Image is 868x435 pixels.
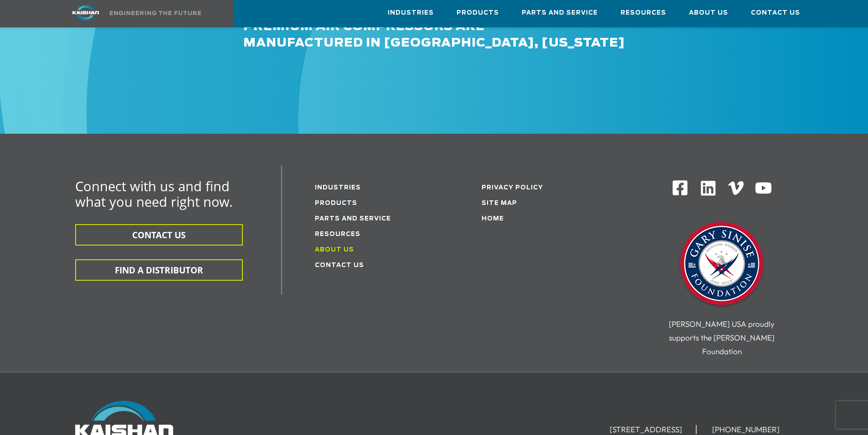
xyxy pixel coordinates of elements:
[315,200,357,206] a: Products
[315,262,364,268] a: Contact Us
[482,216,504,222] a: Home
[75,259,243,281] button: FIND A DISTRIBUTOR
[676,219,767,310] img: Gary Sinise Foundation
[751,8,800,18] span: Contact Us
[621,0,666,25] a: Resources
[388,8,434,18] span: Industries
[315,185,361,191] a: Industries
[728,181,744,194] img: Vimeo
[689,8,728,18] span: About Us
[669,319,775,356] span: [PERSON_NAME] USA proudly supports the [PERSON_NAME] Foundation
[315,231,360,237] a: Resources
[457,8,499,18] span: Products
[75,177,233,210] span: Connect with us and find what you need right now.
[51,5,120,21] img: kaishan logo
[75,224,243,246] button: CONTACT US
[689,0,728,25] a: About Us
[755,179,772,197] img: Youtube
[699,425,793,434] li: [PHONE_NUMBER]
[482,200,517,206] a: Site Map
[522,8,598,18] span: Parts and Service
[596,425,697,434] li: [STREET_ADDRESS]
[751,0,800,25] a: Contact Us
[672,179,688,196] img: Facebook
[315,216,391,222] a: Parts and service
[315,247,354,253] a: About Us
[699,179,717,197] img: Linkedin
[621,8,666,18] span: Resources
[243,21,625,49] span: premium air compressors are MANUFACTURED IN [GEOGRAPHIC_DATA], [US_STATE]
[482,185,543,191] a: Privacy Policy
[110,11,201,15] img: Engineering the future
[388,0,434,25] a: Industries
[522,0,598,25] a: Parts and Service
[457,0,499,25] a: Products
